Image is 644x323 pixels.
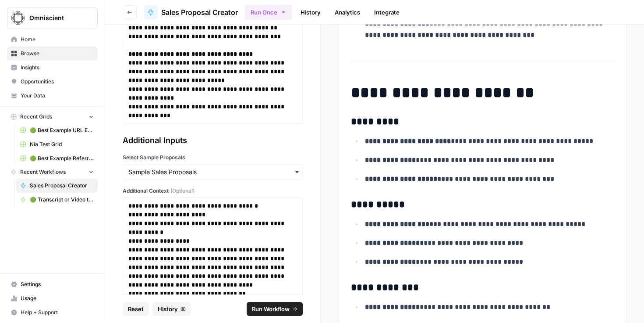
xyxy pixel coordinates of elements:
span: Sales Proposal Creator [161,7,238,18]
input: Sample Sales Proposals [128,168,297,176]
span: 🟢 Best Example URL Extractor Grid (3) [30,126,94,134]
a: Opportunities [7,75,98,89]
button: Recent Workflows [7,165,98,179]
a: Sales Proposal Creator [16,179,98,193]
a: Nia Test Grid [16,137,98,151]
span: 🟢 Best Example Referring Domains Finder Grid (1) [30,154,94,162]
button: Run Workflow [247,302,303,316]
button: Recent Grids [7,110,98,123]
span: Opportunities [21,78,94,86]
a: Usage [7,291,98,305]
a: Browse [7,47,98,61]
a: Settings [7,277,98,291]
span: Sales Proposal Creator [30,182,94,190]
label: Additional Context [123,187,303,195]
span: 🟢 Transcript or Video to LinkedIn Posts [30,196,94,204]
span: Settings [21,280,94,288]
a: Insights [7,61,98,75]
span: Run Workflow [252,305,290,313]
span: Omniscient [29,14,82,22]
span: Nia Test Grid [30,140,94,148]
a: Your Data [7,89,98,103]
a: Sales Proposal Creator [144,5,238,19]
a: 🟢 Transcript or Video to LinkedIn Posts [16,193,98,207]
button: Workspace: Omniscient [7,7,98,29]
button: Run Once [245,5,292,20]
button: Reset [123,302,149,316]
button: History [152,302,191,316]
a: 🟢 Best Example Referring Domains Finder Grid (1) [16,151,98,165]
span: Reset [128,305,144,313]
span: (Optional) [170,187,195,195]
a: Integrate [369,5,405,19]
span: Insights [21,64,94,72]
a: 🟢 Best Example URL Extractor Grid (3) [16,123,98,137]
span: History [158,305,178,313]
span: Recent Workflows [20,168,66,176]
img: Omniscient Logo [10,10,26,26]
label: Select Sample Proposals [123,154,303,161]
div: Additional Inputs [123,134,303,147]
span: Help + Support [21,309,94,316]
span: Recent Grids [20,113,52,121]
button: Help + Support [7,305,98,319]
span: Home [21,36,94,43]
span: Browse [21,50,94,57]
a: History [295,5,326,19]
span: Your Data [21,92,94,100]
a: Analytics [329,5,365,19]
span: Usage [21,294,94,302]
a: Home [7,32,98,47]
